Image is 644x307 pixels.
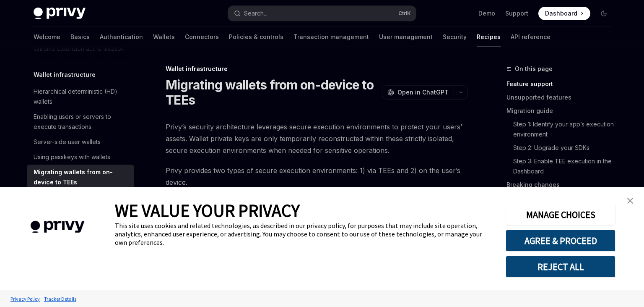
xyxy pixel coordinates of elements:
button: REJECT ALL [506,256,615,278]
div: Wallet infrastructure [166,65,468,73]
a: Recipes [477,27,501,47]
span: Dashboard [545,9,577,18]
button: Toggle dark mode [597,7,610,20]
a: Policies & controls [229,27,283,47]
div: Enabling users or servers to execute transactions [34,112,129,132]
a: Hierarchical deterministic (HD) wallets [27,84,134,109]
div: Search... [244,8,267,18]
a: Enabling users or servers to execute transactions [27,109,134,134]
a: Tracker Details [42,291,78,306]
a: Server-side user wallets [27,134,134,150]
h1: Migrating wallets from on-device to TEEs [166,77,379,108]
a: Dashboard [538,7,590,20]
span: Privy’s security architecture leverages secure execution environments to protect your users’ asse... [166,121,468,156]
div: This site uses cookies and related technologies, as described in our privacy policy, for purposes... [115,221,493,247]
a: Transaction management [293,27,369,47]
a: Privacy Policy [8,291,42,306]
a: Step 1: Identify your app’s execution environment [513,118,617,141]
a: Unsupported features [506,91,617,104]
span: On this page [515,64,553,74]
a: Connectors [185,27,219,47]
a: Breaking changes [506,178,617,192]
a: Step 2: Upgrade your SDKs [513,141,617,155]
span: Privy provides two types of secure execution environments: 1) via TEEs and 2) on the user’s device. [166,165,468,188]
img: close banner [627,198,633,204]
button: AGREE & PROCEED [506,230,615,252]
div: Migrating wallets from on-device to TEEs [34,167,129,187]
a: Wallets [153,27,175,47]
button: Open in ChatGPT [382,85,454,100]
a: Support [505,9,528,18]
div: Hierarchical deterministic (HD) wallets [34,87,129,107]
a: User management [379,27,433,47]
h5: Wallet infrastructure [34,70,96,80]
span: Ctrl K [398,10,411,17]
a: Feature support [506,77,617,91]
a: Migration guide [506,104,617,118]
button: MANAGE CHOICES [506,204,615,226]
a: Migrating wallets from on-device to TEEs [27,165,134,190]
div: Server-side user wallets [34,137,101,147]
a: Security [443,27,467,47]
span: WE VALUE YOUR PRIVACY [115,199,300,221]
a: Using passkeys with wallets [27,150,134,165]
span: Open in ChatGPT [397,88,449,97]
a: close banner [622,192,639,209]
div: Using passkeys with wallets [34,152,110,162]
a: Authentication [100,27,143,47]
a: Demo [478,9,495,18]
a: Step 3: Enable TEE execution in the Dashboard [513,155,617,178]
a: API reference [511,27,551,47]
img: company logo [13,209,102,245]
img: dark logo [34,8,86,19]
a: Welcome [34,27,60,47]
a: Basics [70,27,90,47]
button: Search...CtrlK [228,6,416,21]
